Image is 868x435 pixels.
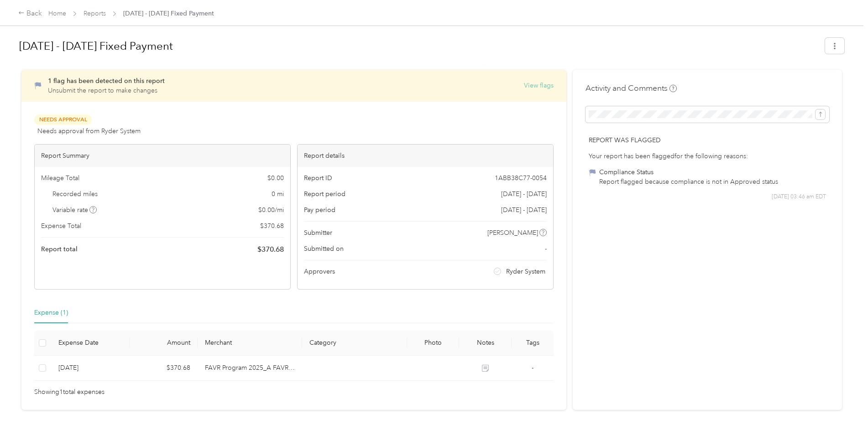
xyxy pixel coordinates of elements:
[589,135,826,145] p: Report was flagged
[48,77,165,85] span: 1 flag has been detected on this report
[599,177,778,186] div: Report flagged because compliance is not in Approved status
[495,173,547,183] span: 1ABB38C77-0054
[589,151,826,161] div: Your report has been flagged for the following reasons:
[407,331,460,356] th: Photo
[52,205,97,215] span: Variable rate
[304,173,332,183] span: Report ID
[123,9,214,18] span: [DATE] - [DATE] Fixed Payment
[41,173,79,183] span: Mileage Total
[51,356,130,381] td: 10-3-2025
[772,193,826,201] span: [DATE] 03:46 am EDT
[198,356,302,381] td: FAVR Program 2025_A FAVR program
[304,205,335,215] span: Pay period
[258,205,284,215] span: $ 0.00 / mi
[459,331,512,356] th: Notes
[34,114,92,125] span: Needs Approval
[257,244,284,255] span: $ 370.68
[817,384,868,435] iframe: Everlance-gr Chat Button Frame
[41,244,78,254] span: Report total
[501,189,547,199] span: [DATE] - [DATE]
[19,35,819,57] h1: Oct 1 - 31, 2025 Fixed Payment
[512,331,554,356] th: Tags
[18,8,42,19] div: Back
[51,331,130,356] th: Expense Date
[41,221,81,231] span: Expense Total
[272,189,284,199] span: 0 mi
[130,331,198,356] th: Amount
[501,205,547,215] span: [DATE] - [DATE]
[34,387,105,397] span: Showing 1 total expenses
[524,81,554,90] button: View flags
[37,126,141,136] span: Needs approval from Ryder System
[302,331,407,356] th: Category
[304,228,332,238] span: Submitter
[304,189,345,199] span: Report period
[304,244,344,254] span: Submitted on
[48,86,165,95] p: Unsubmit the report to make changes
[506,267,545,276] span: Ryder System
[586,83,677,94] h4: Activity and Comments
[130,356,198,381] td: $370.68
[545,244,547,254] span: -
[519,339,546,347] div: Tags
[34,308,68,318] div: Expense (1)
[48,10,66,17] a: Home
[267,173,284,183] span: $ 0.00
[298,145,553,167] div: Report details
[260,221,284,231] span: $ 370.68
[198,331,302,356] th: Merchant
[84,10,106,17] a: Reports
[304,267,335,276] span: Approvers
[52,189,98,199] span: Recorded miles
[487,228,538,238] span: [PERSON_NAME]
[512,356,554,381] td: -
[35,145,290,167] div: Report Summary
[532,364,533,372] span: -
[599,167,778,177] div: Compliance Status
